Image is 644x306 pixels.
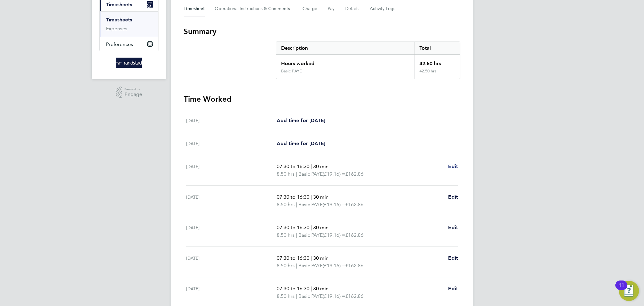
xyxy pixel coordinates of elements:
[345,201,364,207] span: £162.86
[323,293,345,299] span: (£19.16) =
[313,163,329,169] span: 30 min
[448,163,458,170] a: Edit
[215,1,292,16] button: Operational Instructions & Comments
[277,201,295,207] span: 8.50 hrs
[414,69,460,79] div: 42.50 hrs
[311,163,312,169] span: |
[313,255,329,261] span: 30 min
[281,69,302,74] div: Basic PAYE
[186,163,277,178] div: [DATE]
[276,42,460,79] div: Summary
[277,255,309,261] span: 07:30 to 16:30
[414,42,460,54] div: Total
[186,117,277,124] div: [DATE]
[298,201,323,208] span: Basic PAYE
[125,87,142,92] span: Powered by
[277,117,325,123] span: Add time for [DATE]
[277,293,295,299] span: 8.50 hrs
[277,140,325,146] span: Add time for [DATE]
[448,194,458,200] span: Edit
[303,1,318,16] button: Charge
[125,92,142,97] span: Engage
[370,1,396,16] button: Activity Logs
[186,254,277,269] div: [DATE]
[277,140,325,147] a: Add time for [DATE]
[345,293,364,299] span: £162.86
[298,170,323,178] span: Basic PAYE
[277,286,309,292] span: 07:30 to 16:30
[313,224,329,230] span: 30 min
[277,224,309,230] span: 07:30 to 16:30
[296,263,297,269] span: |
[296,232,297,238] span: |
[116,58,142,68] img: randstad-logo-retina.png
[277,163,309,169] span: 07:30 to 16:30
[313,194,329,200] span: 30 min
[345,171,364,177] span: £162.86
[298,262,323,269] span: Basic PAYE
[323,171,345,177] span: (£19.16) =
[277,171,295,177] span: 8.50 hrs
[323,263,345,269] span: (£19.16) =
[313,286,329,292] span: 30 min
[186,224,277,239] div: [DATE]
[345,232,364,238] span: £162.86
[345,1,360,16] button: Details
[619,285,624,293] div: 11
[277,194,309,200] span: 07:30 to 16:30
[186,285,277,300] div: [DATE]
[311,224,312,230] span: |
[448,254,458,262] a: Edit
[100,11,158,37] div: Timesheets
[448,255,458,261] span: Edit
[448,163,458,169] span: Edit
[328,1,335,16] button: Pay
[277,232,295,238] span: 8.50 hrs
[276,55,414,69] div: Hours worked
[99,58,158,68] a: Go to home page
[448,224,458,231] a: Edit
[184,26,460,37] h3: Summary
[296,293,297,299] span: |
[106,25,127,31] a: Expenses
[311,194,312,200] span: |
[323,232,345,238] span: (£19.16) =
[298,292,323,300] span: Basic PAYE
[345,263,364,269] span: £162.86
[106,2,132,8] span: Timesheets
[277,117,325,124] a: Add time for [DATE]
[323,201,345,207] span: (£19.16) =
[184,1,205,16] button: Timesheet
[296,201,297,207] span: |
[296,171,297,177] span: |
[448,224,458,230] span: Edit
[298,231,323,239] span: Basic PAYE
[116,87,142,99] a: Powered byEngage
[184,94,460,104] h3: Time Worked
[448,285,458,292] a: Edit
[277,263,295,269] span: 8.50 hrs
[106,41,133,47] span: Preferences
[311,286,312,292] span: |
[276,42,414,54] div: Description
[448,286,458,292] span: Edit
[186,193,277,208] div: [DATE]
[619,281,639,301] button: Open Resource Center, 11 new notifications
[414,55,460,69] div: 42.50 hrs
[311,255,312,261] span: |
[186,140,277,147] div: [DATE]
[448,193,458,201] a: Edit
[100,37,158,51] button: Preferences
[106,17,132,23] a: Timesheets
